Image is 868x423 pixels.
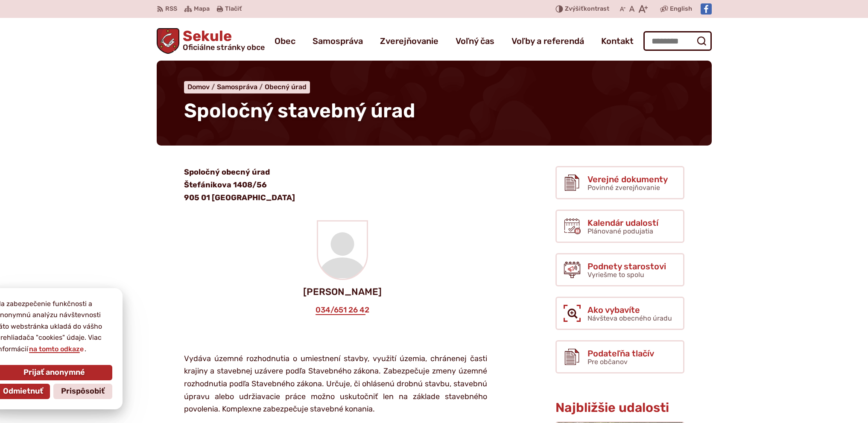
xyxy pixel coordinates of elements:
a: Ako vybavíte Návšteva obecného úradu [555,297,684,330]
span: Prijať anonymné [51,368,113,377]
span: Verejné dokumenty [587,175,668,184]
a: Samospráva [313,29,363,53]
a: Kontakt [601,29,634,53]
span: RSS [165,4,177,14]
span: kontrast [565,6,609,13]
a: Kalendár udalostí Plánované podujatia [555,210,684,243]
a: English [668,4,694,14]
span: Podnety starostovi [587,262,666,271]
span: Podateľňa tlačív [587,349,654,358]
span: Pre občanov [587,358,628,366]
button: Odmietnuť [24,384,78,399]
span: Zvýšiť [565,5,584,12]
span: Povinné zverejňovanie [587,184,660,192]
span: English [670,4,692,14]
span: Ako vybavíte [587,305,672,315]
span: Plánované podujatia [587,227,653,235]
p: Na zabezpečenie funkčnosti a anonymnú analýzu návštevnosti táto webstránka ukladá do vášho prehli... [24,298,140,355]
button: Prijať anonymné [24,365,140,380]
span: Návšteva obecného úradu [587,314,672,322]
a: Verejné dokumenty Povinné zverejňovanie [555,166,684,199]
a: Podateľňa tlačív Pre občanov [555,340,684,373]
h3: Najbližšie udalosti [555,401,684,415]
p: [PERSON_NAME] [170,287,514,297]
a: Voľný čas [456,29,494,53]
span: Kalendár udalostí [587,218,658,228]
a: Obecný úrad [265,83,307,91]
span: Odmietnuť [31,387,71,396]
span: Tlačiť [225,6,242,13]
a: Logo Sekule, prejsť na domovskú stránku. [157,28,265,54]
img: Prejsť na domovskú stránku [157,28,180,54]
button: Prispôsobiť [81,384,140,399]
span: Sekule [179,29,265,51]
a: Obec [275,29,295,53]
a: Podnety starostovi Vyriešme to spolu [555,253,684,286]
span: Spoločný stavebný úrad [184,99,415,123]
strong: Spoločný obecný úrad Štefánikova 1408/56 905 01 [GEOGRAPHIC_DATA] [184,167,295,202]
span: Mapa [194,4,210,14]
a: Samospráva [217,83,265,91]
a: Domov [187,83,217,91]
a: Zverejňovanie [380,29,438,53]
span: Oficiálne stránky obce [183,44,265,51]
p: Vydáva územné rozhodnutia o umiestnení stavby, využití územia, chránenej časti krajiny a stavebne... [184,353,487,416]
span: Samospráva [217,83,257,91]
a: 034/651 26 42 [315,306,370,315]
span: Domov [187,83,210,91]
a: Voľby a referendá [511,29,584,53]
img: Prejsť na Facebook stránku [701,3,712,15]
span: Prispôsobiť [89,387,132,396]
span: Vyriešme to spolu [587,271,644,279]
a: na tomto odkaze [56,345,112,353]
